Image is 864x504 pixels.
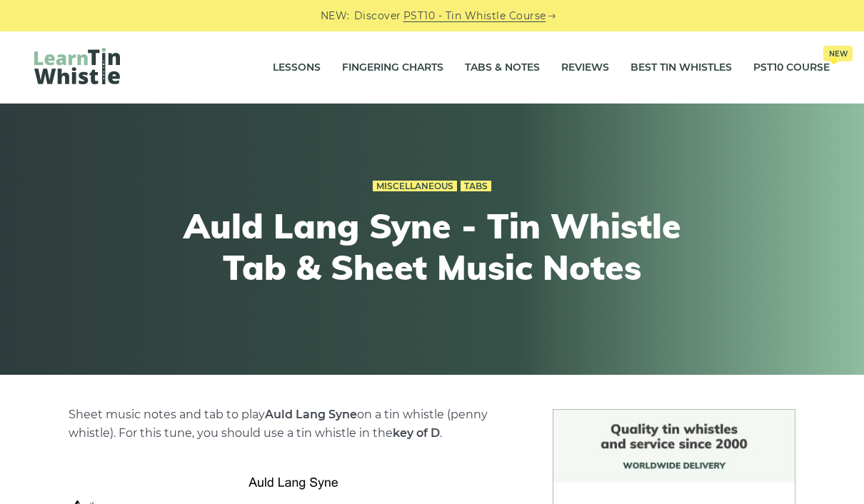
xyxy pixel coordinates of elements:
[753,50,830,86] a: PST10 CourseNew
[342,50,443,86] a: Fingering Charts
[34,48,120,84] img: LearnTinWhistle.com
[273,50,321,86] a: Lessons
[373,181,457,192] a: Miscellaneous
[631,50,732,86] a: Best Tin Whistles
[169,206,695,288] h1: Auld Lang Syne - Tin Whistle Tab & Sheet Music Notes
[69,405,518,443] p: Sheet music notes and tab to play on a tin whistle (penny whistle). For this tune, you should use...
[823,46,853,61] span: New
[265,408,357,421] strong: Auld Lang Syne
[461,181,491,192] a: Tabs
[393,426,440,440] strong: key of D
[465,50,540,86] a: Tabs & Notes
[561,50,609,86] a: Reviews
